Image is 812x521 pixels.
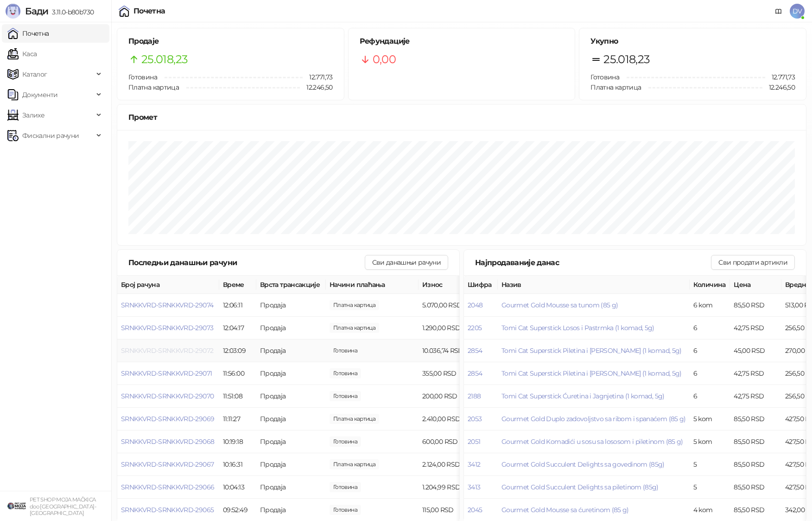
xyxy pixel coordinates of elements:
button: SRNKKVRD-SRNKKVRD-29073 [121,324,213,332]
td: 355,00 RSD [419,362,488,385]
img: 64x64-companyLogo-9f44b8df-f022-41eb-b7d6-300ad218de09.png [7,497,26,515]
td: 1.204,99 RSD [419,476,488,499]
button: Tomi Cat Superstick Piletina i [PERSON_NAME] (1 komad, 5g) [501,346,682,355]
td: 12:06:11 [219,294,256,317]
td: Продаја [256,408,326,430]
span: 1.204,99 [330,482,361,492]
button: Tomi Cat Superstick Ćuretina i Jagnjetina (1 komad, 5g) [501,392,665,400]
td: Продаја [256,362,326,385]
a: Почетна [7,24,49,43]
h5: Укупно [590,36,795,47]
span: SRNKKVRD-SRNKKVRD-29071 [121,369,212,378]
th: Шифра [464,276,498,294]
td: Продаја [256,385,326,408]
th: Износ [419,276,488,294]
span: 25.018,23 [141,51,188,68]
button: 3413 [468,483,480,491]
div: Промет [128,111,795,123]
td: 5.070,00 RSD [419,294,488,317]
a: Документација [771,4,786,19]
span: 355,00 [330,368,361,378]
td: 42,75 RSD [730,385,781,408]
td: 5 [690,476,730,499]
td: 5 kom [690,430,730,453]
button: 2854 [468,346,482,355]
button: Gourmet Gold Mousse sa tunom (85 g) [501,301,618,309]
span: SRNKKVRD-SRNKKVRD-29068 [121,437,214,446]
td: 85,50 RSD [730,453,781,476]
th: Назив [498,276,690,294]
span: 10.564,99 [330,345,361,356]
td: 85,50 RSD [730,294,781,317]
td: Продаја [256,476,326,499]
td: 12:04:17 [219,317,256,339]
button: Tomi Cat Superstick Losos i Pastrmka (1 komad, 5g) [501,324,654,332]
button: Gourmet Gold Succulent Delights sa piletinom (85g) [501,483,659,491]
span: 25.018,23 [603,51,650,68]
button: Gourmet Gold Komadići u sosu sa lososom i piletinom (85 g) [501,437,683,446]
span: Готовина [590,73,619,81]
div: Почетна [133,7,165,15]
small: PET SHOP MOJA MAČKICA doo [GEOGRAPHIC_DATA]-[GEOGRAPHIC_DATA] [30,496,96,516]
span: 1.290,00 [330,323,379,333]
h5: Рефундације [360,36,564,47]
button: SRNKKVRD-SRNKKVRD-29072 [121,346,213,355]
span: 2.124,00 [330,459,379,469]
td: Продаја [256,339,326,362]
td: 6 kom [690,294,730,317]
button: SRNKKVRD-SRNKKVRD-29074 [121,301,213,309]
span: Залихе [22,106,44,124]
td: 42,75 RSD [730,362,781,385]
td: 6 [690,362,730,385]
span: 3.11.0-b80b730 [48,8,94,16]
span: 0,00 [373,51,396,68]
span: 200,00 [330,391,361,401]
button: SRNKKVRD-SRNKKVRD-29069 [121,415,214,423]
td: 10:16:31 [219,453,256,476]
span: Tomi Cat Superstick Piletina i [PERSON_NAME] (1 komad, 5g) [501,369,682,378]
td: 85,50 RSD [730,476,781,499]
span: Платна картица [128,83,179,91]
td: Продаја [256,430,326,453]
td: 42,75 RSD [730,317,781,339]
span: Бади [25,6,48,17]
button: 2048 [468,301,482,309]
th: Време [219,276,256,294]
button: SRNKKVRD-SRNKKVRD-29070 [121,392,214,400]
td: Продаја [256,317,326,339]
td: Продаја [256,294,326,317]
th: Број рачуна [117,276,219,294]
img: Logo [6,4,20,19]
span: 12.246,50 [300,82,332,92]
button: 2045 [468,506,482,514]
td: 200,00 RSD [419,385,488,408]
button: Сви продати артикли [711,255,795,270]
span: 12.246,50 [762,82,795,92]
span: Gourmet Gold Mousse sa ćuretinom (85 g) [501,506,629,514]
td: 45,00 RSD [730,339,781,362]
th: Начини плаћања [326,276,419,294]
td: 11:11:27 [219,408,256,430]
td: 10:04:13 [219,476,256,499]
span: 2.410,00 [330,414,379,424]
td: 11:56:00 [219,362,256,385]
span: Фискални рачуни [22,126,79,145]
span: SRNKKVRD-SRNKKVRD-29067 [121,460,214,469]
td: 1.290,00 RSD [419,317,488,339]
td: 2.410,00 RSD [419,408,488,430]
td: 6 [690,385,730,408]
button: 3412 [468,460,480,469]
button: Gourmet Gold Succulent Delights sa govedinom (85g) [501,460,665,469]
td: 600,00 RSD [419,430,488,453]
span: 12.771,73 [765,72,795,82]
span: DV [790,4,805,19]
button: Сви данашњи рачуни [365,255,448,270]
th: Количина [690,276,730,294]
button: 2854 [468,369,482,378]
